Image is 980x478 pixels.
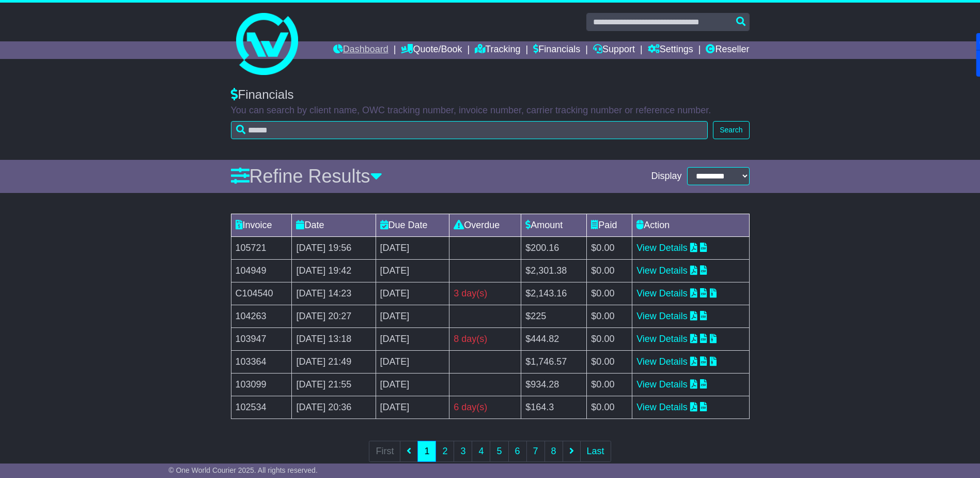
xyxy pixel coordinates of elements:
td: Action [632,214,749,236]
td: 103947 [231,327,292,350]
td: $225 [521,305,587,327]
td: $2,301.38 [521,259,587,282]
td: [DATE] 20:36 [292,396,376,419]
a: 4 [472,441,490,462]
td: [DATE] [376,236,449,259]
a: Financials [533,41,580,59]
a: View Details [636,334,688,344]
td: $1,746.57 [521,350,587,373]
a: 5 [490,441,508,462]
td: $0.00 [587,327,632,350]
a: View Details [636,311,688,321]
div: 3 day(s) [454,287,517,301]
td: [DATE] [376,373,449,396]
td: Overdue [449,214,521,236]
td: C104540 [231,282,292,305]
td: 105721 [231,236,292,259]
a: Refine Results [231,166,382,187]
div: 6 day(s) [454,400,517,414]
td: $200.16 [521,236,587,259]
a: Quote/Book [401,41,462,59]
a: 8 [545,441,563,462]
td: [DATE] 13:18 [292,327,376,350]
td: 102534 [231,396,292,419]
a: Settings [648,41,693,59]
td: $164.3 [521,396,587,419]
td: Paid [587,214,632,236]
td: [DATE] [376,305,449,327]
a: View Details [636,288,688,298]
a: View Details [636,402,688,412]
div: 8 day(s) [454,332,517,346]
a: Reseller [706,41,749,59]
td: [DATE] [376,327,449,350]
td: Date [292,214,376,236]
td: $0.00 [587,350,632,373]
td: $0.00 [587,305,632,327]
td: $444.82 [521,327,587,350]
td: 104263 [231,305,292,327]
span: Display [651,171,681,182]
span: © One World Courier 2025. All rights reserved. [168,466,318,474]
td: [DATE] 14:23 [292,282,376,305]
td: 103099 [231,373,292,396]
a: View Details [636,243,688,253]
a: View Details [636,265,688,276]
td: $0.00 [587,259,632,282]
td: [DATE] 19:56 [292,236,376,259]
td: $0.00 [587,396,632,419]
p: You can search by client name, OWC tracking number, invoice number, carrier tracking number or re... [231,105,750,116]
td: [DATE] 19:42 [292,259,376,282]
a: Dashboard [333,41,388,59]
td: [DATE] [376,396,449,419]
td: $2,143.16 [521,282,587,305]
td: $0.00 [587,282,632,305]
td: Due Date [376,214,449,236]
td: Invoice [231,214,292,236]
td: [DATE] 21:55 [292,373,376,396]
a: View Details [636,356,688,367]
button: Search [713,121,749,139]
a: 6 [508,441,527,462]
td: [DATE] [376,259,449,282]
td: [DATE] [376,350,449,373]
a: 2 [435,441,454,462]
a: Last [580,441,611,462]
td: [DATE] 21:49 [292,350,376,373]
td: 104949 [231,259,292,282]
td: 103364 [231,350,292,373]
a: Tracking [475,41,520,59]
td: [DATE] 20:27 [292,305,376,327]
td: $934.28 [521,373,587,396]
td: Amount [521,214,587,236]
a: View Details [636,379,688,390]
a: 7 [526,441,545,462]
div: Financials [231,87,750,102]
td: $0.00 [587,236,632,259]
a: 1 [417,441,436,462]
a: Support [593,41,635,59]
td: [DATE] [376,282,449,305]
td: $0.00 [587,373,632,396]
a: 3 [454,441,472,462]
